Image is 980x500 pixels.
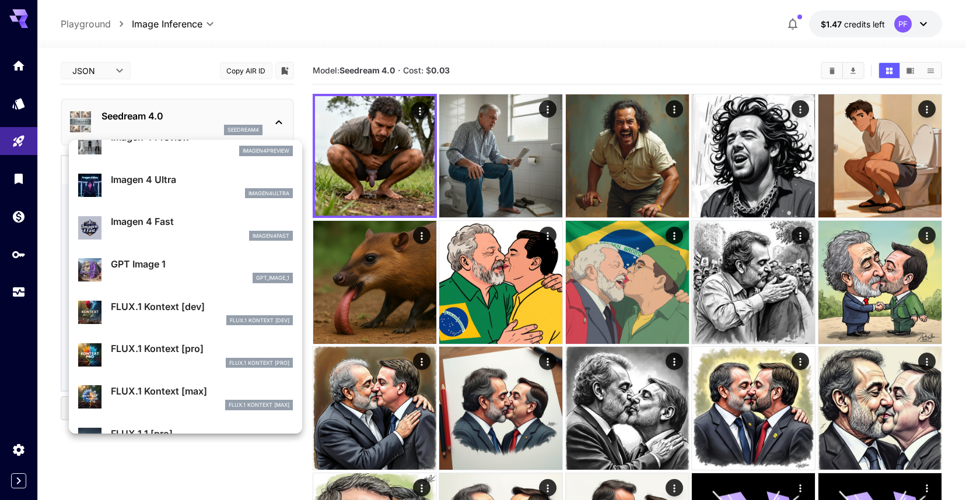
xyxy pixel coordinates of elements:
p: FLUX.1 Kontext [pro] [229,359,289,367]
div: FLUX.1.1 [pro] [78,422,293,457]
p: FLUX.1 Kontext [pro] [111,341,293,355]
div: GPT Image 1gpt_image_1 [78,252,293,288]
p: imagen4ultra [249,189,289,198]
p: gpt_image_1 [256,274,289,282]
div: FLUX.1 Kontext [max]FLUX.1 Kontext [max] [78,379,293,415]
p: imagen4preview [243,147,289,155]
p: FLUX.1 Kontext [dev] [230,316,289,325]
div: FLUX.1 Kontext [dev]FLUX.1 Kontext [dev] [78,295,293,330]
div: Imagen 4 Ultraimagen4ultra [78,168,293,203]
div: FLUX.1 Kontext [pro]FLUX.1 Kontext [pro] [78,337,293,372]
p: GPT Image 1 [111,257,293,271]
p: Imagen 4 Fast [111,214,293,228]
p: FLUX.1 Kontext [dev] [111,300,293,314]
p: FLUX.1.1 [pro] [111,427,293,441]
div: Imagen 4 Fastimagen4fast [78,210,293,245]
p: Imagen 4 Ultra [111,172,293,186]
p: FLUX.1 Kontext [max] [111,384,293,398]
div: Imagen 4 Previewimagen4preview [78,125,293,161]
p: imagen4fast [253,232,289,240]
p: FLUX.1 Kontext [max] [229,401,289,409]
